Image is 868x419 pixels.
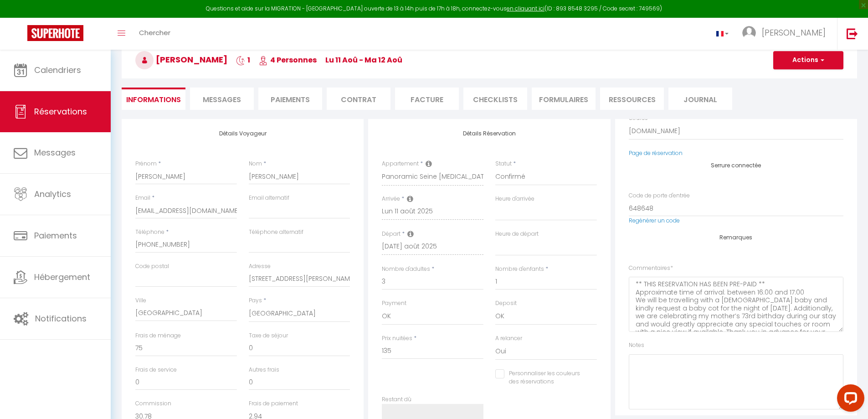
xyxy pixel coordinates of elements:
[395,88,459,110] li: Facture
[249,366,279,374] label: Autres frais
[495,299,517,308] label: Deposit
[629,217,680,224] a: Regénérer un code
[382,230,401,238] label: Départ
[236,55,250,65] span: 1
[382,334,412,343] label: Prix nuitées
[495,265,544,274] label: Nombre d'enfants
[135,160,157,168] label: Prénom
[830,381,868,419] iframe: LiveChat chat widget
[495,195,534,203] label: Heure d'arrivée
[507,5,544,12] a: en cliquant ici
[629,191,690,200] label: Code de porte d'entrée
[629,162,843,169] h4: Serrure connectée
[135,262,169,271] label: Code postal
[629,149,683,157] a: Page de réservation
[34,188,71,200] span: Analytics
[249,262,271,271] label: Adresse
[847,28,858,39] img: logout
[135,296,146,305] label: Ville
[249,399,298,408] label: Frais de paiement
[35,313,87,324] span: Notifications
[629,341,644,350] label: Notes
[495,160,512,168] label: Statut
[327,88,390,110] li: Contrat
[135,331,181,340] label: Frais de ménage
[495,230,539,238] label: Heure de départ
[668,88,732,110] li: Journal
[249,296,262,305] label: Pays
[139,28,170,37] span: Chercher
[382,195,400,203] label: Arrivée
[34,106,87,117] span: Réservations
[34,147,76,158] span: Messages
[249,160,262,168] label: Nom
[382,265,430,274] label: Nombre d'adultes
[325,55,402,65] span: lu 11 Aoû - ma 12 Aoû
[27,25,83,41] img: Super Booking
[495,334,522,343] label: A relancer
[34,230,77,241] span: Paiements
[382,395,411,404] label: Restant dû
[463,88,527,110] li: CHECKLISTS
[34,64,81,76] span: Calendriers
[382,299,406,308] label: Payment
[135,399,171,408] label: Commission
[735,18,837,50] a: ... [PERSON_NAME]
[135,194,150,202] label: Email
[742,26,756,40] img: ...
[259,55,317,65] span: 4 Personnes
[382,160,419,168] label: Appartement
[249,228,303,237] label: Téléphone alternatif
[382,130,596,137] h4: Détails Réservation
[135,130,350,137] h4: Détails Voyageur
[600,88,664,110] li: Ressources
[629,234,843,241] h4: Remarques
[629,264,673,273] label: Commentaires
[762,27,826,38] span: [PERSON_NAME]
[135,228,164,237] label: Téléphone
[258,88,322,110] li: Paiements
[249,194,289,202] label: Email alternatif
[34,271,90,283] span: Hébergement
[203,94,241,105] span: Messages
[132,18,177,50] a: Chercher
[122,88,185,110] li: Informations
[135,54,227,65] span: [PERSON_NAME]
[532,88,596,110] li: FORMULAIRES
[773,51,843,69] button: Actions
[135,366,177,374] label: Frais de service
[249,331,288,340] label: Taxe de séjour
